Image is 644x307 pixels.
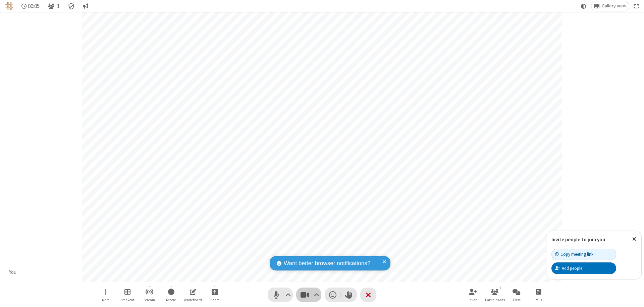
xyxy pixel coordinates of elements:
[485,298,505,302] span: Participants
[469,298,477,302] span: Invite
[506,285,527,304] button: Open chat
[210,298,219,302] span: Share
[463,285,483,304] button: Invite participants (⌘+Shift+I)
[627,231,641,247] button: Close popover
[528,285,548,304] button: Open poll
[551,249,616,260] button: Copy meeting link
[117,285,138,304] button: Manage Breakout Rooms
[341,288,357,302] button: Raise hand
[120,298,135,302] span: Breakout
[161,285,181,304] button: Start recording
[139,285,159,304] button: Start streaming
[7,268,19,276] div: You
[591,1,629,11] button: Change layout
[184,298,202,302] span: Whiteboard
[312,288,321,302] button: Video setting
[284,288,293,302] button: Audio settings
[96,285,116,304] button: Open menu
[28,3,40,9] span: 00:05
[284,259,370,268] span: Want better browser notifications?
[45,1,62,11] button: Open participant list
[360,288,376,302] button: End or leave meeting
[602,3,626,9] span: Gallery view
[65,1,78,11] div: Meeting details Encryption enabled
[551,236,605,243] label: Invite people to join you
[485,285,505,304] button: Open participant list
[5,2,13,10] img: QA Selenium DO NOT DELETE OR CHANGE
[19,1,43,11] div: Timer
[80,1,91,11] button: Conversation
[497,285,503,291] div: 1
[551,262,616,274] button: Add people
[57,3,60,9] span: 1
[166,298,176,302] span: Record
[183,285,203,304] button: Open shared whiteboard
[632,1,642,11] button: Fullscreen
[578,1,589,11] button: Using system theme
[296,288,321,302] button: Stop video (⌘+Shift+V)
[205,285,225,304] button: Start sharing
[325,288,341,302] button: Send a reaction
[144,298,155,302] span: Stream
[535,298,542,302] span: Polls
[102,298,109,302] span: More
[555,251,593,257] div: Copy meeting link
[268,288,293,302] button: Mute (⌘+Shift+A)
[513,298,521,302] span: Chat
